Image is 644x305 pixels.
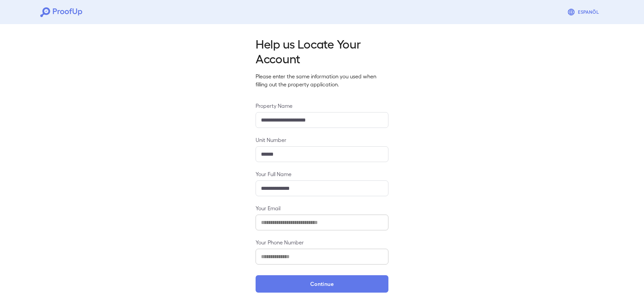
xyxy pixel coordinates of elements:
label: Property Name [256,102,388,109]
label: Unit Number [256,136,388,144]
label: Your Phone Number [256,238,388,246]
p: Please enter the same information you used when filling out the property application. [256,72,388,88]
label: Your Email [256,204,388,212]
button: Continue [256,275,388,293]
h2: Help us Locate Your Account [256,36,388,66]
label: Your Full Name [256,170,388,178]
button: Espanõl [565,5,604,19]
